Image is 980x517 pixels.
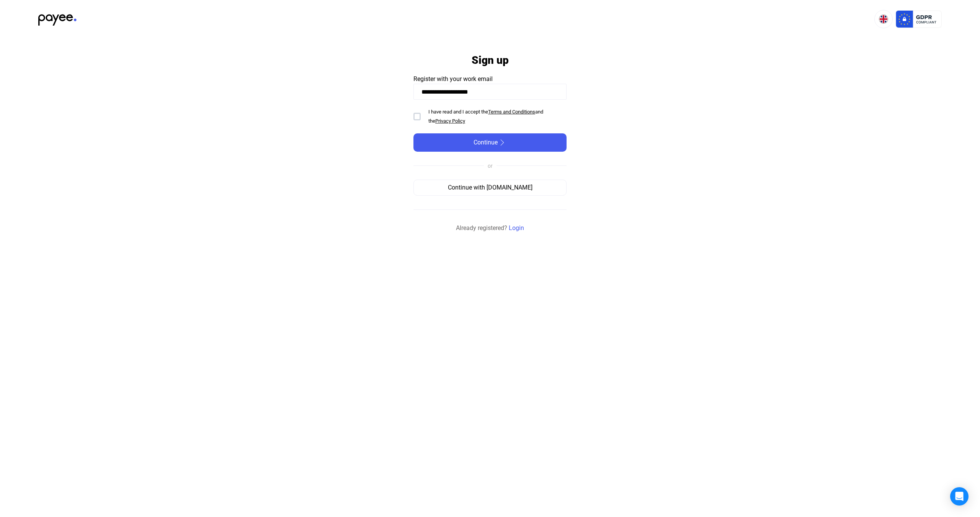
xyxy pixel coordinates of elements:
a: Privacy Policy [435,118,466,124]
button: Continue with [DOMAIN_NAME] [413,180,567,196]
span: Continue [474,138,498,147]
div: or [488,161,493,170]
span: Register with your work email [413,75,493,83]
img: gdpr [896,10,942,28]
a: Login [509,224,524,233]
div: Open Intercom Messenger [950,487,969,506]
div: Continue with [DOMAIN_NAME] [416,183,564,192]
img: arrow-right-white [498,139,507,146]
span: I have read and I accept the [428,109,488,115]
u: Privacy Policy [435,118,465,124]
h1: Sign up [472,53,509,67]
button: EN [874,10,893,28]
img: EN [879,15,888,24]
a: Terms and Conditions [488,109,535,115]
img: black-payee-blue-dot.svg [38,10,77,26]
button: Continuearrow-right-white [413,133,567,152]
span: Already registered? [456,224,507,233]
